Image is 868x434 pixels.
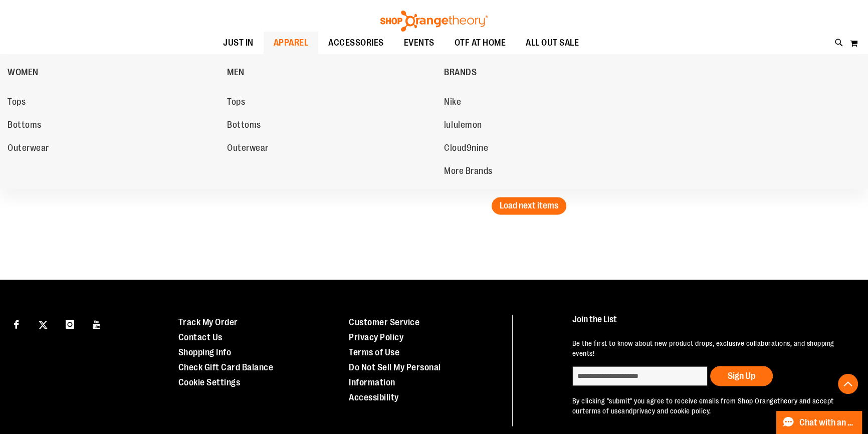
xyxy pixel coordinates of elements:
h4: Join the List [572,315,846,333]
button: Back To Top [838,374,858,394]
a: terms of use [582,407,621,415]
span: Outerwear [227,143,269,155]
span: Load next items [500,200,558,210]
a: Visit our X page [35,315,52,332]
span: OTF AT HOME [455,32,506,54]
a: Customer Service [349,317,419,327]
a: Contact Us [178,332,223,342]
a: Visit our Youtube page [88,315,106,332]
span: Cloud9nine [444,143,488,155]
button: Chat with an Expert [776,411,862,434]
span: Chat with an Expert [799,418,856,427]
span: BRANDS [444,67,477,80]
span: More Brands [444,166,493,178]
a: Check Gift Card Balance [178,362,274,372]
span: JUST IN [223,32,254,54]
span: Tops [227,97,245,109]
span: Tops [8,97,26,109]
span: Nike [444,97,461,109]
a: Privacy Policy [349,332,403,342]
span: EVENTS [404,32,435,54]
p: Be the first to know about new product drops, exclusive collaborations, and shopping events! [572,338,846,358]
span: APPAREL [274,32,309,54]
a: Visit our Facebook page [8,315,25,332]
a: Track My Order [178,317,238,327]
span: Sign Up [728,371,755,381]
button: Load next items [492,197,566,214]
a: privacy and cookie policy. [633,407,711,415]
button: Sign Up [710,366,773,386]
span: Bottoms [8,120,42,132]
span: lululemon [444,120,482,132]
span: ACCESSORIES [328,32,384,54]
a: Shopping Info [178,347,232,357]
a: Do Not Sell My Personal Information [349,362,441,387]
span: Outerwear [8,143,49,155]
p: By clicking "submit" you agree to receive emails from Shop Orangetheory and accept our and [572,396,846,416]
a: Terms of Use [349,347,399,357]
input: enter email [572,366,708,386]
img: Twitter [39,320,48,329]
a: Visit our Instagram page [61,315,79,332]
span: Bottoms [227,120,261,132]
a: Cookie Settings [178,377,241,387]
span: WOMEN [8,67,39,80]
a: Accessibility [349,392,399,402]
span: MEN [227,67,245,80]
span: ALL OUT SALE [526,32,579,54]
img: Shop Orangetheory [379,11,489,32]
